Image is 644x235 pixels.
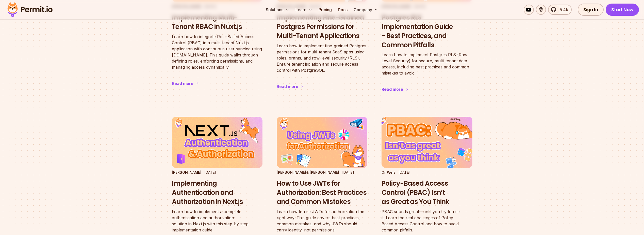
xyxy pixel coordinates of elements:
[277,43,367,73] p: Learn how to implement fine-grained Postgres permissions for multi-tenant SaaS apps using roles, ...
[204,170,216,174] time: [DATE]
[352,5,380,15] button: Company
[277,13,367,40] h3: Implementing Fine-Grained Postgres Permissions for Multi-Tenant Applications
[382,13,472,50] h3: Postgres RLS Implementation Guide - Best Practices, and Common Pitfalls
[578,4,604,16] a: Sign In
[172,80,193,86] div: Read more
[382,86,403,92] div: Read more
[382,170,395,175] p: Or Weis
[557,7,568,13] span: 5.4k
[277,179,367,206] h3: How to Use JWTs for Authorization: Best Practices and Common Mistakes
[382,209,472,233] p: PBAC sounds great—until you try to use it. Learn the real challenges of Policy-Based Access Contr...
[277,83,298,90] div: Read more
[548,5,572,15] a: 5.4k
[317,5,334,15] a: Pricing
[382,179,472,206] h3: Policy-Based Access Control (PBAC) Isn’t as Great as You Think
[336,5,350,15] a: Docs
[172,209,262,233] p: Learn how to implement a complete authentication and authorization solution in Next.js with this ...
[172,34,262,70] p: Learn how to integrate Role-Based Access Control (RBAC) in a multi-tenant Nuxt.js application wit...
[172,13,262,32] h3: Implementing Multi-Tenant RBAC in Nuxt.js
[606,4,639,16] a: Start Now
[172,179,262,206] h3: Implementing Authentication and Authorization in Next.js
[382,52,472,76] p: Learn how to implement Postgres RLS (Row Level Security) for secure, multi-tenant data access, in...
[172,117,262,168] img: Implementing Authentication and Authorization in Next.js
[377,114,477,170] img: Policy-Based Access Control (PBAC) Isn’t as Great as You Think
[277,170,339,175] p: [PERSON_NAME] & [PERSON_NAME]
[277,117,367,168] img: How to Use JWTs for Authorization: Best Practices and Common Mistakes
[293,5,315,15] button: Learn
[264,5,291,15] button: Solutions
[5,1,55,18] img: Permit logo
[172,170,201,175] p: [PERSON_NAME]
[399,170,410,174] time: [DATE]
[277,209,367,233] p: Learn how to use JWTs for authorization the right way. This guide covers best practices, common m...
[342,170,354,174] time: [DATE]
